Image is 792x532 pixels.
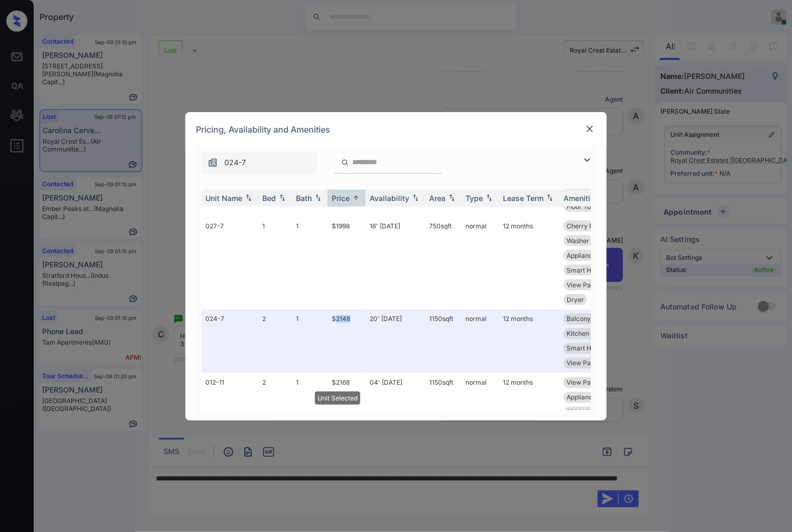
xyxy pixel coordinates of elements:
[544,194,555,202] img: sorting
[224,157,246,168] span: 024-7
[499,216,559,309] td: 12 months
[581,154,593,166] img: icon-zuma
[365,216,425,309] td: 16' [DATE]
[258,216,292,309] td: 1
[201,309,258,373] td: 024-7
[313,194,323,202] img: sorting
[461,309,499,373] td: normal
[243,194,254,202] img: sorting
[205,194,242,203] div: Unit Name
[466,194,483,203] div: Type
[365,309,425,373] td: 20' [DATE]
[499,309,559,373] td: 12 months
[567,252,617,259] span: Appliances Stai...
[567,266,625,274] span: Smart Home Door...
[585,124,595,134] img: close
[292,309,328,373] td: 1
[429,194,445,203] div: Area
[262,194,276,203] div: Bed
[567,394,617,401] span: Appliances Stai...
[258,373,292,451] td: 2
[567,345,625,353] span: Smart Home Door...
[365,373,425,451] td: 04' [DATE]
[563,194,599,203] div: Amenities
[185,112,607,147] div: Pricing, Availability and Amenities
[447,194,457,202] img: sorting
[567,222,618,230] span: Cherry Finish C...
[296,194,312,203] div: Bath
[332,194,350,203] div: Price
[201,373,258,451] td: 012-11
[461,216,499,309] td: normal
[207,157,218,168] img: icon-zuma
[425,216,461,309] td: 750 sqft
[258,309,292,373] td: 2
[351,194,361,202] img: sorting
[567,379,606,387] span: View Parking
[567,237,589,245] span: Washer
[461,373,499,451] td: normal
[567,359,606,367] span: View Parking
[201,216,258,309] td: 027-7
[567,296,584,304] span: Dryer
[328,373,365,451] td: $2168
[499,373,559,451] td: 12 months
[484,194,494,202] img: sorting
[425,309,461,373] td: 1150 sqft
[277,194,288,202] img: sorting
[425,373,461,451] td: 1150 sqft
[567,408,621,416] span: 2014 Wood Floor...
[567,315,621,323] span: Balcony Extende...
[292,373,328,451] td: 1
[410,194,421,202] img: sorting
[341,158,349,167] img: icon-zuma
[567,281,606,289] span: View Parking
[328,216,365,309] td: $1998
[292,216,328,309] td: 1
[328,309,365,373] td: $2148
[503,194,543,203] div: Lease Term
[567,330,621,338] span: Kitchen Upgrade...
[370,194,409,203] div: Availability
